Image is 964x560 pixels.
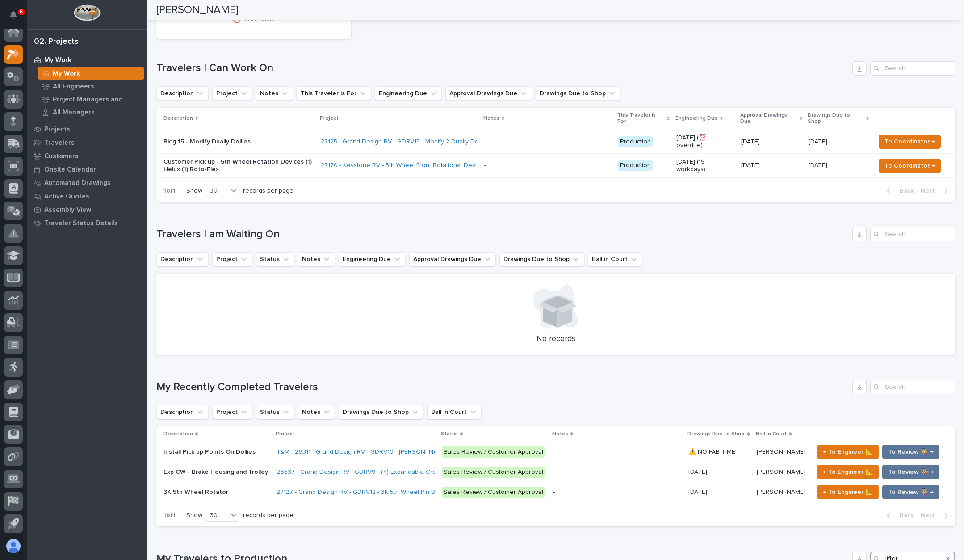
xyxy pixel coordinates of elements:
[552,429,568,439] p: Notes
[617,110,665,127] p: This Traveler is For
[445,86,532,101] button: Approval Drawings Due
[44,179,111,187] p: Automated Drawings
[553,488,555,496] div: -
[921,511,940,519] span: Next
[817,465,879,479] button: ← To Engineer 📐
[163,114,193,123] p: Description
[741,138,801,146] p: [DATE]
[880,511,917,519] button: Back
[427,405,482,419] button: Ball in Court
[823,467,873,477] span: ← To Engineer 📐
[156,405,209,419] button: Description
[499,252,584,266] button: Drawings Due to Shop
[298,405,335,419] button: Notes
[163,138,314,146] p: Bldg 15 - Modify Dually Dollies
[888,467,934,477] span: To Review 👨‍🏭 →
[44,193,89,201] p: Active Quotes
[212,405,252,419] button: Project
[27,189,147,203] a: Active Quotes
[298,252,335,266] button: Notes
[27,122,147,136] a: Projects
[882,465,939,479] button: To Review 👨‍🏭 →
[243,187,293,195] p: records per page
[757,446,807,456] p: [PERSON_NAME]
[34,67,147,80] a: My Work
[156,62,849,75] h1: Travelers I Can Work On
[884,136,935,147] span: To Coordinator →
[11,11,23,25] div: Notifications6
[256,86,293,101] button: Notes
[741,162,801,169] p: [DATE]
[163,487,230,496] p: 3K 5th Wheel Rotator
[442,467,545,478] div: Sales Review / Customer Approval
[894,511,914,519] span: Back
[618,136,653,147] div: Production
[243,512,293,519] p: records per page
[156,228,849,241] h1: Travelers I am Waiting On
[156,505,183,526] p: 1 of 1
[53,109,95,117] p: All Managers
[676,134,734,149] p: [DATE] (⏰ overdue)
[167,334,944,344] p: No records
[409,252,496,266] button: Approval Drawings Due
[44,152,79,160] p: Customers
[212,86,252,101] button: Project
[4,537,23,556] button: users-avatar
[483,114,499,123] p: Notes
[27,149,147,163] a: Customers
[321,138,490,146] a: 27125 - Grand Design RV - GDRV15 - Modify 2 Dually Dollies
[27,163,147,176] a: Onsite Calendar
[879,159,941,173] button: To Coordinator →
[536,86,620,101] button: Drawings Due to Shop
[34,93,147,105] a: Project Managers and Engineers
[757,487,807,496] p: [PERSON_NAME]
[553,448,555,456] div: -
[888,446,934,457] span: To Review 👨‍🏭 →
[156,154,955,178] tr: Customer Pick up - 5th Wheel Rotation Devices (1) Helux (1) Roto-Flex27170 - Keystone RV - 5th Wh...
[256,405,294,419] button: Status
[44,166,96,174] p: Onsite Calendar
[156,86,209,101] button: Description
[687,429,745,439] p: Drawings Due to Shop
[823,487,873,497] span: ← To Engineer 📐
[757,467,807,476] p: [PERSON_NAME]
[156,4,239,17] h2: [PERSON_NAME]
[817,445,879,459] button: ← To Engineer 📐
[206,186,228,196] div: 30
[44,56,71,64] p: My Work
[880,187,917,195] button: Back
[53,70,80,78] p: My Work
[27,176,147,189] a: Automated Drawings
[321,162,515,169] a: 27170 - Keystone RV - 5th Wheel Front Rotational Device - Helux (2)
[588,252,642,266] button: Ball in Court
[163,467,270,476] p: Exp CW - Brake Housing and Trolley
[156,442,955,462] tr: Install Pick up Points On DolliesInstall Pick up Points On Dollies T&M - 26311 - Grand Design RV ...
[297,86,371,101] button: This Traveler is For
[256,252,294,266] button: Status
[186,187,202,195] p: Show
[921,187,940,195] span: Next
[212,252,252,266] button: Project
[882,485,939,499] button: To Review 👨‍🏭 →
[484,138,486,146] div: -
[156,381,849,394] h1: My Recently Completed Travelers
[917,187,955,195] button: Next
[156,252,209,266] button: Description
[44,126,70,134] p: Projects
[870,227,955,241] input: Search
[870,61,955,76] div: Search
[206,511,228,520] div: 30
[894,187,914,195] span: Back
[4,5,23,24] button: Notifications
[276,429,294,439] p: Project
[809,136,829,146] p: [DATE]
[809,160,829,169] p: [DATE]
[74,4,100,21] img: Workspace Logo
[156,482,955,502] tr: 3K 5th Wheel Rotator3K 5th Wheel Rotator 27127 - Grand Design RV - GDRV12 - 3K 5th Wheel Pin Box ...
[688,446,738,456] p: ⚠️ NO FAB TIME!
[740,110,797,127] p: Approval Drawings Due
[888,487,934,497] span: To Review 👨‍🏭 →
[756,429,787,439] p: Ball in Court
[44,139,75,147] p: Travelers
[823,446,873,457] span: ← To Engineer 📐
